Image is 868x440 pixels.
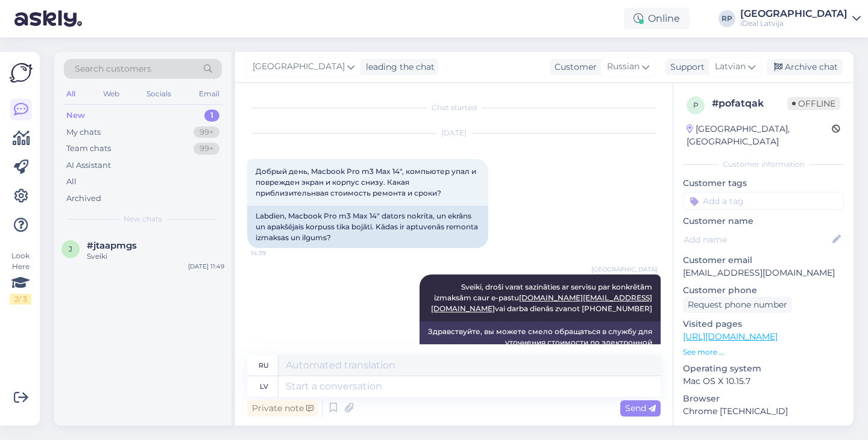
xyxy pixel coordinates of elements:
span: p [693,101,699,110]
div: Socials [144,86,174,102]
span: [GEOGRAPHIC_DATA] [591,265,657,274]
span: Sveiki, droši varat sazināties ar servisu par konkrētām izmaksām caur e-pastu vai darba dienās zv... [431,282,654,313]
div: Здравствуйте, вы можете смело обращаться в службу для уточнения стоимости по электронной почте ил... [420,321,661,385]
div: [GEOGRAPHIC_DATA] [740,9,848,19]
p: Customer name [683,215,844,228]
span: Send [625,403,656,414]
div: 99+ [193,126,219,138]
div: iDeal Latvija [740,19,848,28]
div: AI Assistant [66,160,111,172]
p: See more ... [683,347,844,358]
div: My chats [66,126,101,138]
div: leading the chat [361,61,435,73]
a: [URL][DOMAIN_NAME] [683,331,778,342]
p: Customer phone [683,284,844,297]
div: Customer information [683,159,844,170]
div: Web [101,86,122,102]
div: lv [260,376,268,397]
span: Latvian [715,60,746,73]
span: [GEOGRAPHIC_DATA] [253,60,345,73]
div: Chat started [247,102,661,113]
div: Email [197,86,222,102]
div: [DATE] [247,128,661,138]
div: Support [665,61,705,73]
p: [EMAIL_ADDRESS][DOMAIN_NAME] [683,267,844,279]
p: Chrome [TECHNICAL_ID] [683,405,844,418]
div: [DATE] 11:49 [188,262,224,271]
div: Private note [247,400,318,417]
div: Customer [550,61,597,73]
a: [DOMAIN_NAME][EMAIL_ADDRESS][DOMAIN_NAME] [431,293,652,313]
span: Добрый день, Macbook Pro m3 Max 14", компьютер упал и поврежден экран и корпус снизу. Какая прибл... [256,167,478,197]
div: Team chats [66,143,111,155]
div: Archive chat [767,59,843,75]
div: All [66,176,77,188]
span: 14:39 [251,249,296,258]
div: ru [259,355,269,376]
div: Online [624,8,690,29]
span: #jtaapmgs [87,240,137,251]
span: Offline [787,97,840,110]
div: All [64,86,78,102]
div: 2 / 3 [10,294,31,305]
div: 1 [204,110,219,122]
img: Askly Logo [10,61,33,84]
div: Archived [66,193,101,205]
p: Browser [683,392,844,405]
p: Customer email [683,254,844,267]
span: New chats [124,214,162,225]
div: Sveiki [87,251,224,262]
input: Add a tag [683,192,844,210]
div: 99+ [193,143,219,155]
div: # pofatqak [712,96,787,111]
div: [GEOGRAPHIC_DATA], [GEOGRAPHIC_DATA] [687,123,832,148]
div: Look Here [10,250,31,305]
p: Visited pages [683,318,844,330]
div: Request phone number [683,297,792,313]
a: [GEOGRAPHIC_DATA]iDeal Latvija [740,9,861,28]
p: Customer tags [683,177,844,190]
span: Search customers [75,63,151,75]
div: New [66,110,85,122]
div: Labdien, Macbook Pro m3 Max 14" dators nokrita, un ekrāns un apakšējais korpuss tika bojāti. Kāda... [247,206,488,248]
p: Operating system [683,362,844,375]
span: Russian [607,60,640,73]
p: Mac OS X 10.15.7 [683,375,844,388]
span: j [69,244,72,253]
input: Add name [684,233,830,246]
div: RP [719,10,735,27]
